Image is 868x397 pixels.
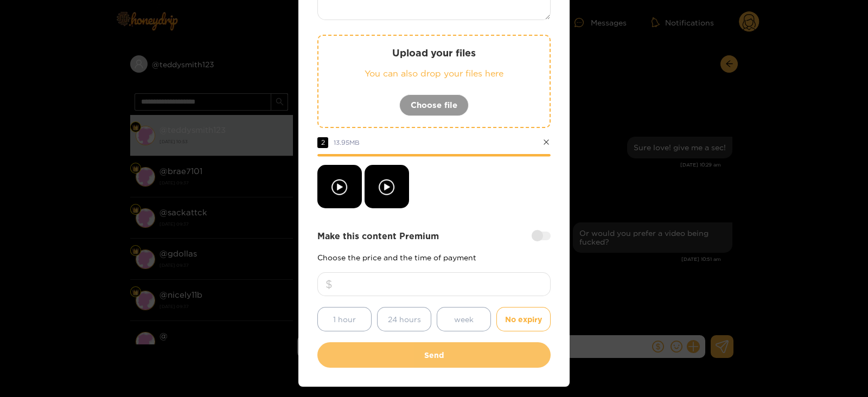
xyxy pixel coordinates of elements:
button: Choose file [399,94,469,116]
button: week [437,307,491,331]
p: Choose the price and the time of payment [317,253,551,261]
span: 1 hour [333,313,356,325]
button: Send [317,342,551,368]
p: Upload your files [340,47,528,59]
button: No expiry [496,307,551,331]
p: You can also drop your files here [340,67,528,80]
span: 2 [317,137,328,148]
span: 24 hours [388,313,421,325]
button: 24 hours [377,307,431,331]
button: 1 hour [317,307,372,331]
span: week [454,313,474,325]
strong: Make this content Premium [317,230,439,242]
span: 13.95 MB [334,139,360,146]
span: No expiry [505,313,542,325]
